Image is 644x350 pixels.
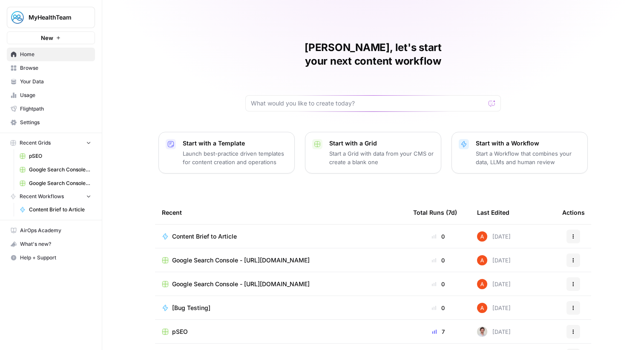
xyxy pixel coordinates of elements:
p: Launch best-practice driven templates for content creation and operations [183,149,287,166]
a: Content Brief to Article [162,232,400,241]
span: Flightpath [20,105,91,113]
a: Google Search Console - [URL][DOMAIN_NAME] [162,280,400,288]
span: Browse [20,64,91,72]
a: Google Search Console - [URL][DOMAIN_NAME] [162,256,400,265]
img: cje7zb9ux0f2nqyv5qqgv3u0jxek [477,231,487,242]
button: New [7,31,95,44]
div: 0 [413,256,463,265]
div: Actions [562,201,585,224]
a: Usage [7,88,95,102]
button: Start with a TemplateLaunch best-practice driven templates for content creation and operations [158,132,295,174]
a: Settings [7,116,95,129]
button: Start with a GridStart a Grid with data from your CMS or create a blank one [305,132,441,174]
span: MyHealthTeam [29,13,80,22]
button: What's new? [7,237,95,251]
a: Flightpath [7,102,95,116]
a: Browse [7,61,95,75]
button: Help + Support [7,251,95,265]
div: Total Runs (7d) [413,201,457,224]
div: 7 [413,327,463,336]
div: [DATE] [477,231,511,242]
p: Start with a Template [183,139,287,148]
button: Recent Grids [7,137,95,149]
a: Home [7,48,95,61]
p: Start a Workflow that combines your data, LLMs and human review [476,149,581,166]
span: Content Brief to Article [29,206,91,213]
img: cje7zb9ux0f2nqyv5qqgv3u0jxek [477,279,487,289]
div: Recent [162,201,400,224]
span: Your Data [20,78,91,85]
span: New [41,34,53,42]
span: Google Search Console - [URL][DOMAIN_NAME] [172,280,310,288]
p: Start a Grid with data from your CMS or create a blank one [329,149,434,166]
span: AirOps Academy [20,227,91,234]
input: What would you like to create today? [251,99,485,108]
span: Help + Support [20,254,91,262]
a: pSEO [162,327,400,336]
button: Workspace: MyHealthTeam [7,7,95,28]
span: Google Search Console - [URL][DOMAIN_NAME] [172,256,310,265]
a: Content Brief to Article [16,203,95,216]
p: Start with a Grid [329,139,434,148]
a: [Bug Testing] [162,304,400,312]
img: MyHealthTeam Logo [10,10,25,25]
a: pSEO [16,149,95,163]
span: Usage [20,91,91,99]
div: [DATE] [477,279,511,289]
a: AirOps Academy [7,224,95,237]
span: Recent Grids [20,139,51,147]
span: Google Search Console - [URL][DOMAIN_NAME] [29,166,91,174]
span: Google Search Console - [URL][DOMAIN_NAME] [29,179,91,187]
a: Google Search Console - [URL][DOMAIN_NAME] [16,163,95,176]
span: Settings [20,119,91,126]
span: Content Brief to Article [172,232,237,241]
span: pSEO [172,327,188,336]
div: [DATE] [477,327,511,337]
div: 0 [413,280,463,288]
div: Last Edited [477,201,509,224]
span: Recent Workflows [20,193,64,200]
p: Start with a Workflow [476,139,581,148]
div: What's new? [7,238,95,250]
a: Google Search Console - [URL][DOMAIN_NAME] [16,176,95,190]
button: Start with a WorkflowStart a Workflow that combines your data, LLMs and human review [451,132,588,174]
img: cje7zb9ux0f2nqyv5qqgv3u0jxek [477,303,487,313]
span: pSEO [29,152,91,160]
div: [DATE] [477,303,511,313]
div: [DATE] [477,255,511,265]
img: cje7zb9ux0f2nqyv5qqgv3u0jxek [477,255,487,265]
h1: [PERSON_NAME], let's start your next content workflow [245,41,501,68]
img: tdmuw9wfe40fkwq84phcceuazoww [477,327,487,337]
span: [Bug Testing] [172,304,210,312]
a: Your Data [7,75,95,88]
span: Home [20,51,91,58]
div: 0 [413,304,463,312]
div: 0 [413,232,463,241]
button: Recent Workflows [7,190,95,203]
